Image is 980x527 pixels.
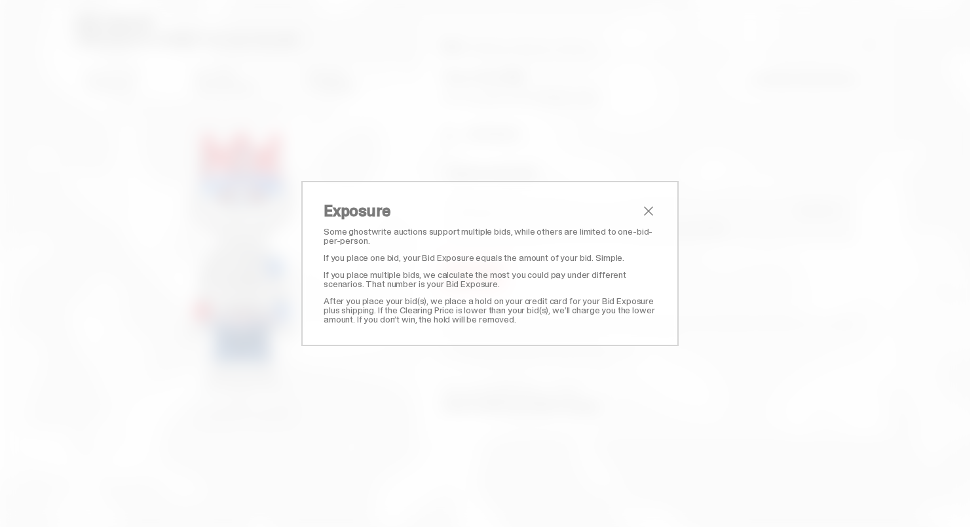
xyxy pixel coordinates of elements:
p: If you place multiple bids, we calculate the most you could pay under different scenarios. That n... [324,270,656,288]
h2: Exposure [324,203,641,219]
button: close [641,203,656,219]
p: Some ghostwrite auctions support multiple bids, while others are limited to one-bid-per-person. [324,227,656,245]
p: After you place your bid(s), we place a hold on your credit card for your Bid Exposure plus shipp... [324,296,656,324]
p: If you place one bid, your Bid Exposure equals the amount of your bid. Simple. [324,253,656,262]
